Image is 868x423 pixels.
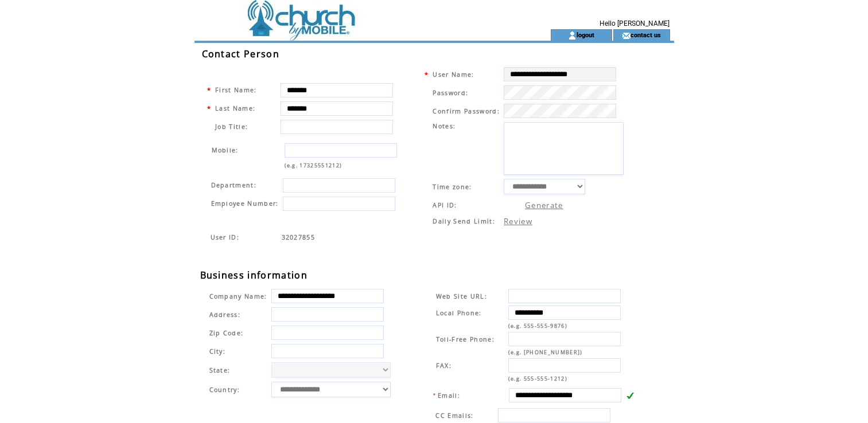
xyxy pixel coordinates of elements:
[508,348,583,356] span: (e.g. [PHONE_NUMBER])
[202,48,280,60] span: Contact Person
[504,216,532,226] a: Review
[209,292,267,300] span: Company Name:
[209,366,267,374] span: State:
[209,386,240,394] span: Country:
[508,322,567,330] span: (e.g. 555-555-9876)
[568,31,577,40] img: account_icon.gif
[209,347,226,355] span: City:
[436,292,487,300] span: Web Site URL:
[577,31,594,38] a: logout
[212,146,239,154] span: Mobile:
[211,233,240,241] span: Indicates the agent code for sign up page with sales agent or reseller tracking code
[436,309,482,317] span: Local Phone:
[626,391,634,399] img: v.gif
[436,362,451,370] span: FAX:
[215,104,255,112] span: Last Name:
[630,31,661,38] a: contact us
[209,311,241,319] span: Address:
[211,181,257,189] span: Department:
[285,162,342,169] span: (e.g. 17325551212)
[622,31,630,40] img: contact_us_icon.gif
[433,107,500,115] span: Confirm Password:
[433,201,457,209] span: API ID:
[433,183,472,191] span: Time zone:
[438,391,460,399] span: Email:
[433,70,474,79] span: User Name:
[435,412,473,420] span: CC Emails:
[433,217,495,225] span: Daily Send Limit:
[525,200,563,210] a: Generate
[433,122,456,130] span: Notes:
[282,233,316,241] span: Indicates the agent code for sign up page with sales agent or reseller tracking code
[211,199,279,207] span: Employee Number:
[433,89,468,97] span: Password:
[436,335,495,343] span: Toll-Free Phone:
[209,329,244,337] span: Zip Code:
[215,123,248,131] span: Job Title:
[508,375,567,382] span: (e.g. 555-555-1212)
[600,19,670,28] span: Hello [PERSON_NAME]
[200,269,308,281] span: Business information
[215,86,257,94] span: First Name:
